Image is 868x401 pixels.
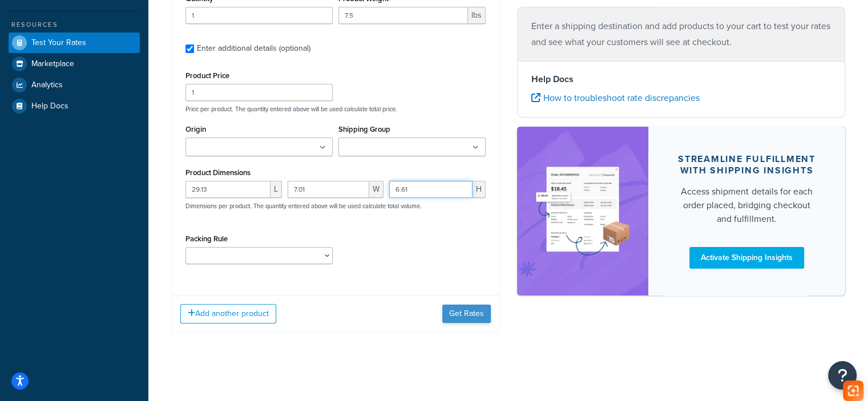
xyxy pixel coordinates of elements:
[9,75,140,95] a: Analytics
[534,144,631,278] img: feature-image-si-e24932ea9b9fcd0ff835db86be1ff8d589347e8876e1638d903ea230a36726be.png
[531,18,831,50] p: Enter a shipping destination and add products to your cart to test your rates and see what your c...
[185,234,228,243] label: Packing Rule
[185,44,194,53] input: Enter additional details (optional)
[185,168,251,177] label: Product Dimensions
[369,181,383,198] span: W
[31,102,68,111] span: Help Docs
[689,247,804,269] a: Activate Shipping Insights
[31,38,86,48] span: Test Your Rates
[531,91,700,104] a: How to troubleshoot rate discrepancies
[185,71,229,80] label: Product Price
[185,125,206,133] label: Origin
[180,304,276,323] button: Add another product
[338,125,390,133] label: Shipping Group
[338,7,468,24] input: 0.00
[473,181,486,198] span: H
[9,54,140,74] a: Marketplace
[676,185,818,226] div: Access shipment details for each order placed, bridging checkout and fulfillment.
[271,181,282,198] span: L
[676,153,818,176] div: Streamline Fulfillment with Shipping Insights
[828,361,857,390] button: Open Resource Center
[531,72,831,86] h4: Help Docs
[468,7,486,24] span: lbs
[197,40,310,56] div: Enter additional details (optional)
[183,202,422,210] p: Dimensions per product. The quantity entered above will be used calculate total volume.
[183,105,488,113] p: Price per product. The quantity entered above will be used calculate total price.
[9,20,140,30] div: Resources
[31,59,74,69] span: Marketplace
[31,80,63,90] span: Analytics
[442,305,491,323] button: Get Rates
[9,96,140,116] a: Help Docs
[9,33,140,53] a: Test Your Rates
[185,7,333,24] input: 0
